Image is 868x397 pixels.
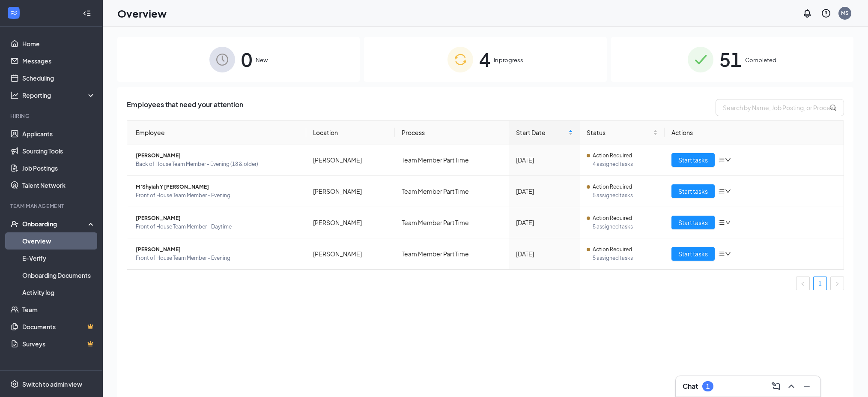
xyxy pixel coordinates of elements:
[22,125,95,142] a: Applicants
[10,380,19,388] svg: Settings
[9,9,18,17] svg: WorkstreamLogo
[494,56,523,64] span: In progress
[136,223,299,231] span: Front of House Team Member - Daytime
[306,238,395,269] td: [PERSON_NAME]
[22,232,95,250] a: Overview
[719,45,742,74] span: 51
[22,52,95,69] a: Messages
[671,184,715,198] button: Start tasks
[136,160,299,168] span: Back of House Team Member - Evening (18 & older)
[835,281,840,286] span: right
[22,177,95,194] a: Talent Network
[800,281,805,286] span: left
[22,250,95,267] a: E-Verify
[22,35,95,52] a: Home
[10,91,19,99] svg: Analysis
[306,121,395,144] th: Location
[802,381,812,391] svg: Minimize
[136,191,299,200] span: Front of House Team Member - Evening
[22,301,95,318] a: Team
[516,155,573,165] div: [DATE]
[830,277,844,290] button: right
[706,383,710,390] div: 1
[136,183,299,191] span: M’Shyiah Y [PERSON_NAME]
[671,153,715,167] button: Start tasks
[117,6,167,21] h1: Overview
[593,151,632,160] span: Action Required
[22,69,95,87] a: Scheduling
[802,8,812,18] svg: Notifications
[593,160,658,168] span: 4 assigned tasks
[839,368,859,388] iframe: Intercom live chat
[516,186,573,196] div: [DATE]
[718,219,725,226] span: bars
[127,99,243,116] span: Employees that need your attention
[718,156,725,163] span: bars
[22,142,95,159] a: Sourcing Tools
[678,186,708,196] span: Start tasks
[22,318,95,335] a: DocumentsCrown
[683,382,698,391] h3: Chat
[821,8,831,18] svg: QuestionInfo
[10,220,19,228] svg: UserCheck
[796,277,810,290] li: Previous Page
[22,380,82,388] div: Switch to admin view
[22,335,95,352] a: SurveysCrown
[22,284,95,301] a: Activity log
[671,216,715,229] button: Start tasks
[593,214,632,223] span: Action Required
[745,56,776,64] span: Completed
[83,9,91,18] svg: Collapse
[136,254,299,262] span: Front of House Team Member - Evening
[593,191,658,200] span: 5 assigned tasks
[671,247,715,261] button: Start tasks
[725,188,731,194] span: down
[479,45,490,74] span: 4
[665,121,844,144] th: Actions
[814,277,826,290] a: 1
[800,379,814,393] button: Minimize
[516,249,573,259] div: [DATE]
[306,207,395,238] td: [PERSON_NAME]
[593,245,632,254] span: Action Required
[786,381,796,391] svg: ChevronUp
[716,99,844,116] input: Search by Name, Job Posting, or Process
[516,218,573,227] div: [DATE]
[796,277,810,290] button: left
[395,207,510,238] td: Team Member Part Time
[22,220,88,228] div: Onboarding
[725,220,731,226] span: down
[593,183,632,191] span: Action Required
[580,121,665,144] th: Status
[784,379,798,393] button: ChevronUp
[678,218,708,227] span: Start tasks
[241,45,252,74] span: 0
[306,144,395,176] td: [PERSON_NAME]
[22,159,95,177] a: Job Postings
[10,202,94,210] div: Team Management
[395,238,510,269] td: Team Member Part Time
[136,151,299,160] span: [PERSON_NAME]
[718,188,725,195] span: bars
[306,176,395,207] td: [PERSON_NAME]
[395,121,510,144] th: Process
[771,381,781,391] svg: ComposeMessage
[830,277,844,290] li: Next Page
[678,249,708,259] span: Start tasks
[587,128,651,137] span: Status
[769,379,783,393] button: ComposeMessage
[718,250,725,257] span: bars
[22,91,96,99] div: Reporting
[10,112,94,120] div: Hiring
[395,176,510,207] td: Team Member Part Time
[136,245,299,254] span: [PERSON_NAME]
[725,157,731,163] span: down
[593,254,658,262] span: 5 assigned tasks
[395,144,510,176] td: Team Member Part Time
[256,56,268,64] span: New
[678,155,708,165] span: Start tasks
[841,9,849,17] div: MS
[813,277,827,290] li: 1
[136,214,299,223] span: [PERSON_NAME]
[725,251,731,257] span: down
